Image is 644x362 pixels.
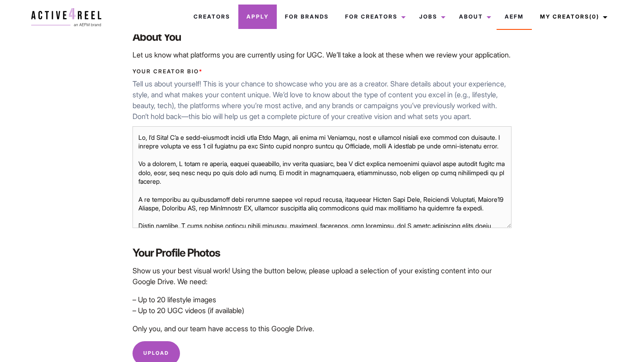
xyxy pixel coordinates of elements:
[133,29,511,45] label: About You
[133,67,511,76] label: Your Creator Bio
[133,323,511,334] p: Only you, and our team have access to this Google Drive.
[532,5,613,29] a: My Creators(0)
[411,5,451,29] a: Jobs
[31,8,101,26] img: a4r-logo.svg
[133,245,511,261] label: Your Profile Photos
[133,294,511,316] p: – Up to 20 lifestyle images – Up to 20 UGC videos (if available)
[277,5,337,29] a: For Brands
[185,5,238,29] a: Creators
[238,5,277,29] a: Apply
[497,5,532,29] a: AEFM
[337,5,411,29] a: For Creators
[589,13,599,20] span: (0)
[133,78,511,122] p: Tell us about yourself! This is your chance to showcase who you are as a creator. Share details a...
[133,49,511,60] p: Let us know what platforms you are currently using for UGC. We’ll take a look at these when we re...
[133,265,511,287] p: Show us your best visual work! Using the button below, please upload a selection of your existing...
[451,5,497,29] a: About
